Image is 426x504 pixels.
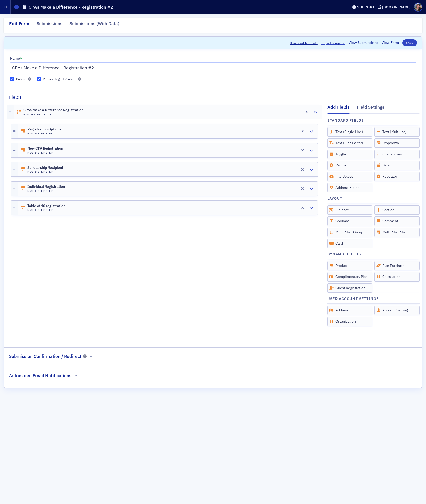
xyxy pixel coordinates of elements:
h4: Layout [327,196,342,201]
div: Edit Form [9,20,29,30]
h2: Submission Confirmation / Redirect [9,353,81,360]
div: Product [327,261,373,270]
div: Multi-Step Group [327,228,373,237]
div: Text (Rich Editor) [327,138,373,148]
div: Date [374,161,420,170]
h1: CPAs Make a Difference - Registration #2 [29,4,113,10]
h4: Multi-Step Step [27,132,61,135]
div: Publish [16,77,26,81]
h4: Standard Fields [327,118,364,123]
div: Account Setting [374,306,420,315]
h4: Multi-Step Step [27,170,63,173]
div: Fieldset [327,205,373,215]
div: Comment [374,216,420,226]
a: View Submissions [349,40,378,45]
div: Field Settings [357,104,384,113]
input: Publish [10,77,15,81]
div: Require Login to Submit [43,77,76,81]
div: Submissions [37,20,62,30]
div: Section [374,205,420,215]
span: New CPA Registration [27,146,63,151]
div: Plan Purchase [374,261,420,270]
div: Name [10,56,20,61]
div: Checkboxes [374,150,420,159]
div: Multi-Step Step [374,228,420,237]
div: File Upload [327,172,373,181]
h4: Dynamic Fields [327,252,361,257]
div: Organization [327,317,373,326]
h4: Multi-Step Group [23,113,83,116]
span: Table of 10 registration [27,204,65,208]
div: Radios [327,161,373,170]
a: View Form [382,40,399,45]
input: Require Login to Submit [37,77,41,81]
div: Text (Single Line) [327,127,373,137]
div: Repeater [374,172,420,181]
div: Address Fields [327,183,373,192]
button: Save [402,39,417,46]
h4: Multi-Step Step [27,151,63,154]
div: Text (Multiline) [374,127,420,137]
div: Support [357,5,375,9]
div: [DOMAIN_NAME] [382,5,411,9]
span: Individual Registration [27,185,65,189]
span: Scholarship Recipient [27,166,63,170]
div: Calculation [374,272,420,282]
span: Registration Options [27,127,61,132]
div: Submissions (With Data) [69,20,119,30]
div: Card [327,239,373,248]
div: Complimentary Plan [327,272,373,282]
h2: Fields [9,94,22,100]
div: Columns [327,216,373,226]
div: Dropdown [374,138,420,148]
h4: Multi-Step Step [27,208,65,212]
span: Import Template [321,41,345,45]
div: Guest Registration [327,283,373,293]
span: CPAs Make a Difference Registration [23,108,83,112]
abbr: This field is required [20,57,22,60]
button: [DOMAIN_NAME] [378,5,412,9]
div: Toggle [327,150,373,159]
div: Address [327,306,373,315]
span: Profile [414,3,422,12]
h4: User Account Settings [327,296,379,302]
button: Download Template [290,41,318,45]
h4: Multi-Step Step [27,189,65,193]
h2: Automated Email Notifications [9,372,72,379]
div: Add Fields [327,104,350,114]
